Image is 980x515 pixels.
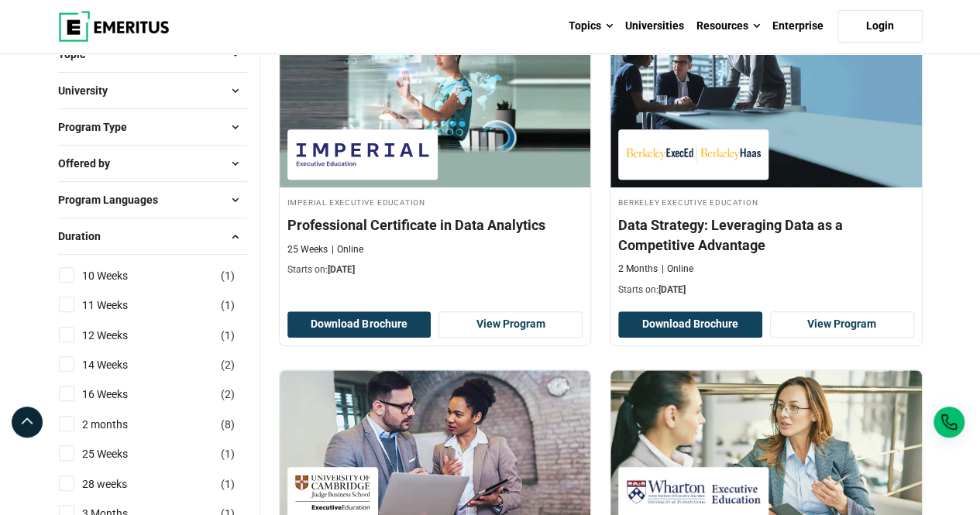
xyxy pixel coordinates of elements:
a: 28 weeks [82,476,158,493]
a: 10 Weeks [82,267,159,284]
a: 2 months [82,416,159,433]
span: 8 [225,418,231,431]
img: Cambridge Judge Business School Executive Education [295,475,370,510]
h4: Data Strategy: Leveraging Data as a Competitive Advantage [618,215,914,254]
a: 12 Weeks [82,327,159,344]
img: Wharton Executive Education [626,475,761,510]
button: Offered by [58,152,247,175]
a: 14 Weeks [82,356,159,373]
a: View Program [770,311,914,338]
p: 25 Weeks [287,243,328,256]
h4: Imperial Executive Education [287,195,583,208]
span: 2 [225,359,231,371]
span: 1 [225,448,231,460]
button: Program Type [58,115,247,139]
span: Program Type [58,118,139,136]
img: Professional Certificate in Data Analytics | Online AI and Machine Learning Course [280,33,591,187]
span: Offered by [58,155,122,172]
span: ( ) [221,416,235,433]
a: 25 Weeks [82,445,159,462]
a: Login [837,10,923,43]
h4: Berkeley Executive Education [618,195,914,208]
span: 1 [225,299,231,311]
button: University [58,79,247,102]
p: Online [662,263,693,276]
button: Program Languages [58,188,247,211]
span: ( ) [221,327,235,344]
span: 2 [225,388,231,400]
img: Berkeley Executive Education [626,137,761,172]
a: Data Science and Analytics Course by Berkeley Executive Education - November 13, 2025 Berkeley Ex... [610,33,922,304]
span: [DATE] [658,284,686,295]
span: [DATE] [328,264,355,275]
span: ( ) [221,445,235,462]
a: AI and Machine Learning Course by Imperial Executive Education - October 16, 2025 Imperial Execut... [280,33,591,285]
img: Imperial Executive Education [295,137,430,172]
span: ( ) [221,476,235,493]
button: Duration [58,225,247,248]
span: Duration [58,228,113,245]
span: Program Languages [58,191,170,208]
img: Data Strategy: Leveraging Data as a Competitive Advantage | Online Data Science and Analytics Course [610,33,922,187]
a: View Program [438,311,583,338]
p: Starts on: [287,263,583,276]
span: Topic [58,46,98,63]
h4: Professional Certificate in Data Analytics [287,215,583,235]
p: Starts on: [618,283,914,297]
span: 1 [225,478,231,490]
span: ( ) [221,297,235,314]
p: 2 Months [618,263,658,276]
span: 1 [225,329,231,342]
a: 11 Weeks [82,297,159,314]
span: ( ) [221,356,235,373]
button: Download Brochure [287,311,432,338]
span: 1 [225,270,231,282]
span: University [58,82,120,99]
span: ( ) [221,386,235,403]
p: Online [332,243,363,256]
span: ( ) [221,267,235,284]
a: 16 Weeks [82,386,159,403]
button: Topic [58,43,247,66]
button: Download Brochure [618,311,762,338]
